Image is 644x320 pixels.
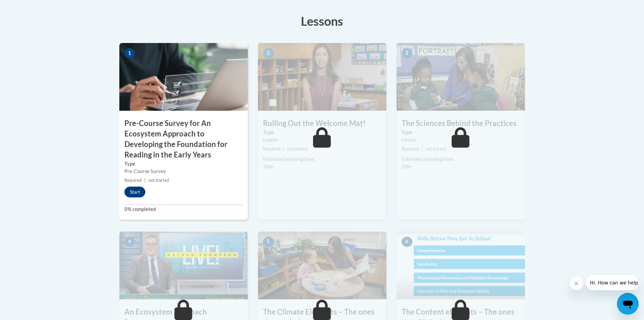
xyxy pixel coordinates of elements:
img: Course Image [119,43,248,111]
span: not started [148,178,169,183]
span: 1 [124,48,135,58]
span: | [422,146,423,151]
span: 20m [402,164,412,169]
div: Estimated learning time: [263,155,381,163]
span: 10m [263,164,273,169]
span: | [144,178,146,183]
div: Lesson [263,136,381,144]
iframe: Message from company [586,275,639,290]
div: Lesson [402,136,520,144]
span: Required [402,146,419,151]
span: 2 [263,48,274,58]
span: 5 [263,237,274,247]
span: | [283,146,284,151]
h3: Pre-Course Survey for An Ecosystem Approach to Developing the Foundation for Reading in the Early... [119,118,248,160]
h3: Lessons [119,13,525,29]
h3: The Sciences Behind the Practices [397,118,525,129]
span: not started [426,146,446,151]
img: Course Image [258,43,386,111]
h3: Rolling Out the Welcome Mat! [258,118,386,129]
label: Type [124,160,243,168]
img: Course Image [258,232,386,299]
iframe: Button to launch messaging window [617,293,639,315]
span: Required [263,146,280,151]
img: Course Image [397,43,525,111]
img: Course Image [397,232,525,299]
img: Course Image [119,232,248,299]
span: 4 [124,237,135,247]
label: Type [402,129,520,136]
label: Type [263,129,381,136]
span: 3 [402,48,412,58]
span: Required [124,178,142,183]
div: Pre-Course Survey [124,168,243,175]
label: 0% completed [124,206,243,213]
iframe: Close message [570,277,583,290]
span: Hi. How can we help? [4,5,55,10]
div: Estimated learning time: [402,155,520,163]
span: not started [287,146,308,151]
span: 6 [402,237,412,247]
h3: An Ecosystem Approach [119,307,248,317]
button: Start [124,187,145,197]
